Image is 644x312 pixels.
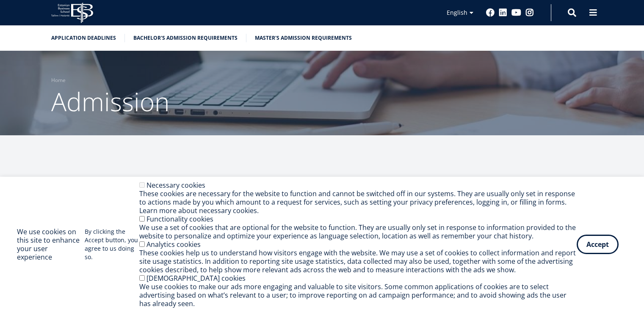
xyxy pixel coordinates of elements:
button: Accept [577,235,619,254]
div: We use a set of cookies that are optional for the website to function. They are usually only set ... [139,223,577,240]
div: These cookies help us to understand how visitors engage with the website. We may use a set of coo... [139,249,577,274]
p: By clicking the Accept button, you agree to us doing so. [85,227,139,261]
div: We use cookies to make our ads more engaging and valuable to site visitors. Some common applicati... [139,282,577,308]
label: Analytics cookies [146,240,201,249]
span: Admission [51,84,169,119]
label: Functionality cookies [146,214,213,224]
a: Bachelor's admission requirements [133,34,238,42]
a: Master's admission requirements [255,34,352,42]
div: These cookies are necessary for the website to function and cannot be switched off in our systems... [139,189,577,215]
a: Instagram [525,8,534,17]
a: Linkedin [499,8,507,17]
h2: We use cookies on this site to enhance your user experience [17,227,85,261]
label: Necessary cookies [146,181,205,190]
a: Home [51,76,66,85]
a: Facebook [486,8,495,17]
a: Youtube [511,8,521,17]
label: [DEMOGRAPHIC_DATA] cookies [146,274,246,283]
a: Application deadlines [51,34,116,42]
